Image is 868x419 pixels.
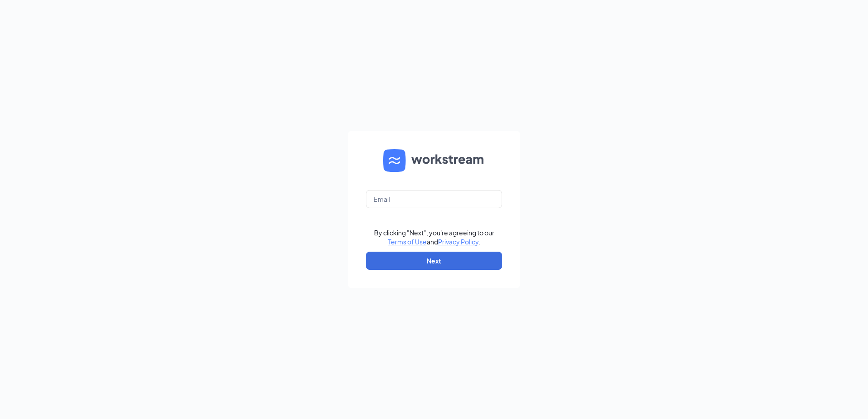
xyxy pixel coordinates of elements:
button: Next [366,252,502,270]
a: Terms of Use [388,238,427,246]
div: By clicking "Next", you're agreeing to our and . [374,228,494,246]
a: Privacy Policy [438,238,478,246]
input: Email [366,190,502,208]
img: WS logo and Workstream text [383,149,485,172]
